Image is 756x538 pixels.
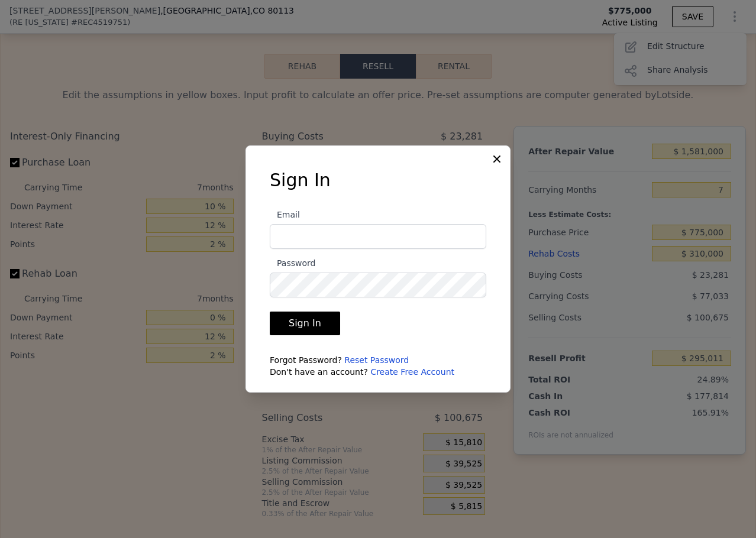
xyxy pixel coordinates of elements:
span: Password [270,258,315,268]
button: Sign In [270,312,340,335]
input: Password [270,273,486,297]
span: Email [270,210,300,219]
h3: Sign In [270,170,486,191]
a: Reset Password [344,355,409,365]
input: Email [270,224,486,249]
a: Create Free Account [370,367,454,377]
div: Forgot Password? Don't have an account? [270,354,486,378]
